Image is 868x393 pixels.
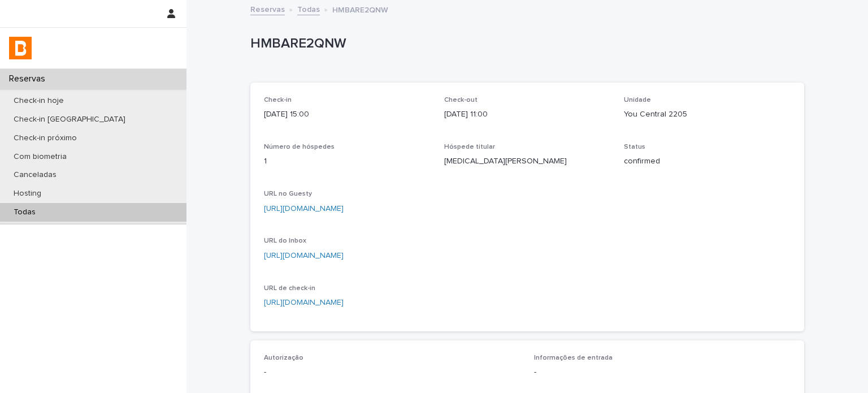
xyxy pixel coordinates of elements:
[297,2,320,15] a: Todas
[5,152,76,162] p: Com biometria
[250,36,800,52] p: HMBARE2QNW
[264,144,335,150] span: Número de hóspedes
[264,285,315,292] span: URL de check-in
[5,96,73,106] p: Check-in hoje
[264,109,431,120] p: [DATE] 15:00
[5,208,45,217] p: Todas
[444,109,611,120] p: [DATE] 11:00
[264,366,520,378] p: -
[250,2,285,15] a: Reservas
[264,252,344,260] a: [URL][DOMAIN_NAME]
[332,3,388,15] p: HMBARE2QNW
[534,366,791,378] p: -
[534,355,613,361] span: Informações de entrada
[5,133,86,143] p: Check-in próximo
[624,156,791,167] p: confirmed
[5,170,66,180] p: Canceladas
[444,97,478,103] span: Check-out
[5,115,134,124] p: Check-in [GEOGRAPHIC_DATA]
[264,237,306,244] span: URL do Inbox
[264,156,431,167] p: 1
[264,299,344,306] a: [URL][DOMAIN_NAME]
[264,205,344,213] a: [URL][DOMAIN_NAME]
[444,156,611,167] p: [MEDICAL_DATA][PERSON_NAME]
[264,191,312,197] span: URL no Guesty
[624,97,651,103] span: Unidade
[264,97,292,103] span: Check-in
[5,74,54,84] p: Reservas
[444,144,495,150] span: Hóspede titular
[9,37,32,59] img: zVaNuJHRTjyIjT5M9Xd5
[5,189,50,198] p: Hosting
[624,109,791,120] p: You Central 2205
[264,355,303,361] span: Autorização
[624,144,645,150] span: Status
